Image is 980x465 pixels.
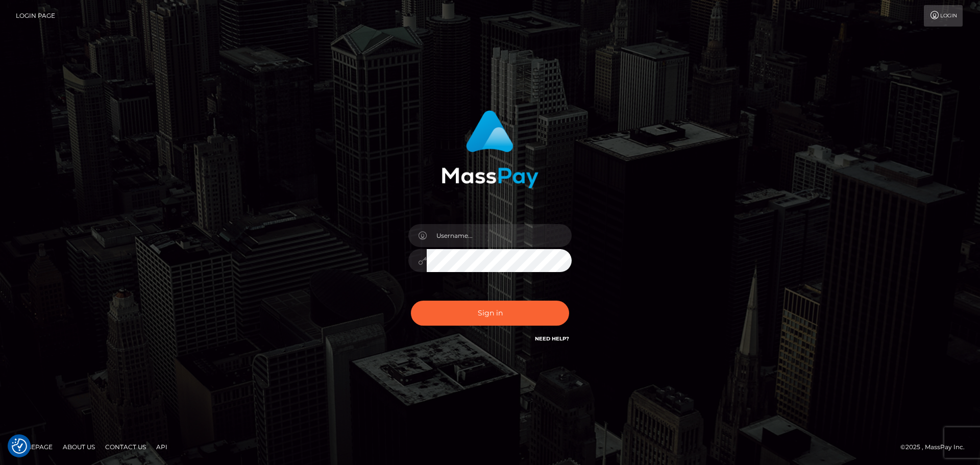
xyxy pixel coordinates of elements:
[11,439,57,455] a: Homepage
[427,224,572,247] input: Username...
[12,438,27,454] button: Consent Preferences
[535,335,569,342] a: Need Help?
[900,442,972,453] div: © 2025 , MassPay Inc.
[442,110,538,188] img: MassPay Login
[101,439,150,455] a: Contact Us
[924,5,963,27] a: Login
[152,439,171,455] a: API
[59,439,99,455] a: About Us
[411,301,569,326] button: Sign in
[12,438,27,454] img: Revisit consent button
[16,5,55,27] a: Login Page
